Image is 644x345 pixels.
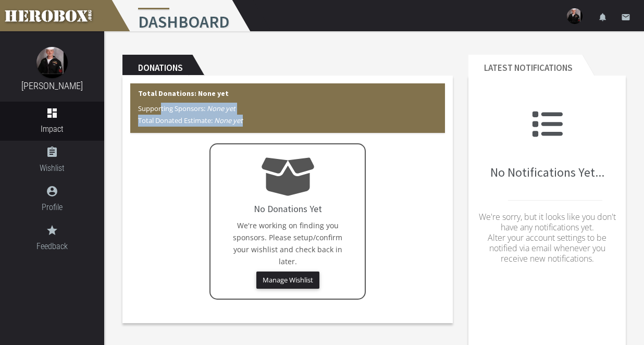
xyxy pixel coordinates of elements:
[138,89,229,98] b: Total Donations: None yet
[36,47,68,78] img: image
[567,8,583,24] img: user-image
[488,232,606,264] span: Alter your account settings to be notified via email whenever you receive new notifications.
[598,13,608,22] i: notifications
[256,272,319,289] button: Manage Wishlist
[479,211,616,233] span: We're sorry, but it looks like you don't have any notifications yet.
[468,55,582,76] h2: Latest Notifications
[254,204,322,214] h4: No Donations Yet
[221,219,354,267] p: We're working on finding you sponsors. Please setup/confirm your wishlist and check back in later.
[214,116,243,125] i: None yet
[46,107,58,119] i: dashboard
[122,55,192,76] h2: Donations
[130,83,445,133] div: Total Donations: None yet
[138,104,236,113] span: Supporting Sponsors:
[207,104,236,113] i: None yet
[621,13,630,22] i: email
[21,80,83,91] a: [PERSON_NAME]
[476,83,618,297] div: No Notifications Yet...
[138,116,243,125] span: Total Donated Estimate:
[476,108,618,179] h2: No Notifications Yet...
